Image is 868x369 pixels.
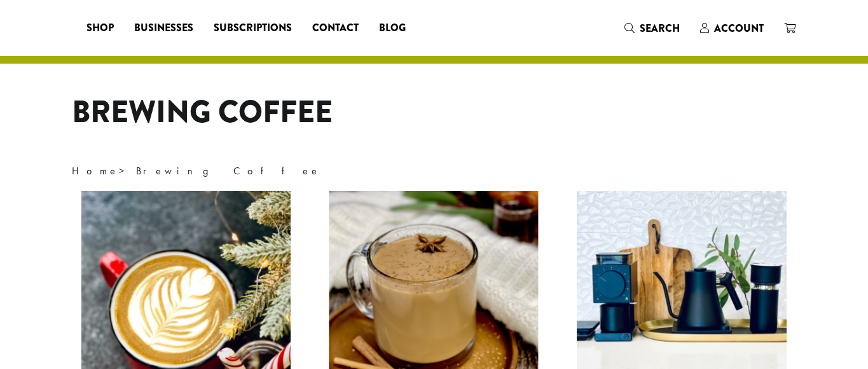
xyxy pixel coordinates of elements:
span: Brewing Coffee [136,164,320,178]
a: Search [614,18,690,39]
a: Shop [76,18,124,38]
a: Home [72,164,119,178]
span: Contact [312,20,359,36]
span: Search [640,21,680,36]
span: Shop [86,20,114,36]
h1: Brewing Coffee [72,94,797,131]
span: Blog [379,20,406,36]
span: Businesses [134,20,193,36]
span: > [72,164,320,178]
span: Account [714,21,764,36]
span: Subscriptions [214,20,292,36]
